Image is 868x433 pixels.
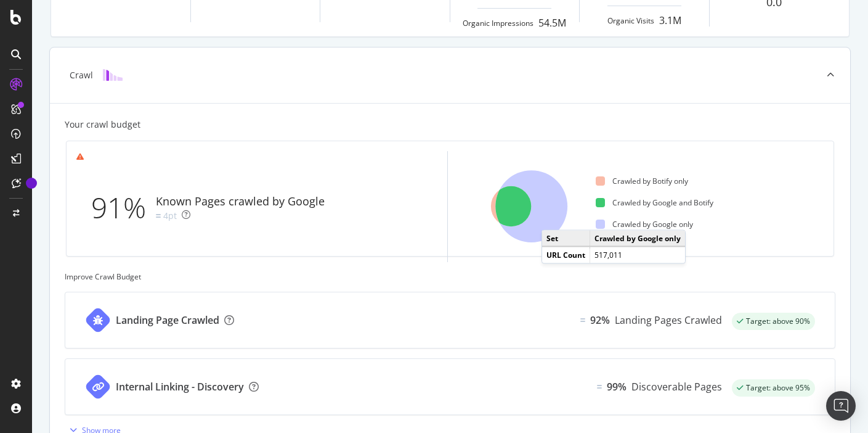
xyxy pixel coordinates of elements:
div: success label [732,379,815,397]
div: Crawled by Google and Botify [596,197,713,208]
td: Crawled by Google only [590,231,686,247]
div: Crawl [70,69,93,81]
div: Discoverable Pages [631,380,722,394]
img: Equal [156,214,161,218]
div: 92% [590,313,610,328]
div: Open Intercom Messenger [826,391,856,421]
div: Improve Crawl Budget [65,271,835,282]
div: Your crawl budget [65,118,140,131]
div: Crawled by Botify only [596,176,688,186]
div: Internal Linking - Discovery [116,380,244,394]
img: block-icon [103,69,123,81]
div: success label [732,313,815,330]
div: Crawled by Google only [596,219,693,229]
div: 99% [607,380,627,394]
div: Landing Pages Crawled [615,313,722,328]
div: Known Pages crawled by Google [156,194,325,210]
img: Equal [597,385,602,389]
td: 517,011 [590,247,686,263]
span: Target: above 95% [746,384,810,392]
td: URL Count [542,247,590,263]
a: Landing Page CrawledEqual92%Landing Pages Crawledsuccess label [65,292,835,348]
div: 91% [91,188,156,228]
div: Organic Impressions [463,18,533,28]
span: Target: above 90% [746,318,810,325]
div: 54.5M [538,16,566,30]
a: Internal Linking - DiscoveryEqual99%Discoverable Pagessuccess label [65,358,835,415]
img: Equal [580,318,585,322]
td: Set [542,231,590,247]
div: Tooltip anchor [26,178,37,189]
div: Landing Page Crawled [116,313,219,328]
div: 4pt [163,210,177,222]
